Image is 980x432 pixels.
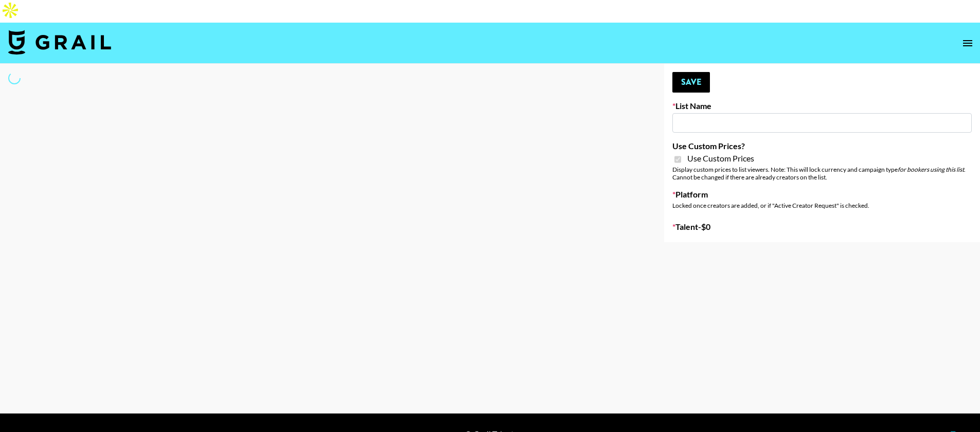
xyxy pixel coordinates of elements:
button: open drawer [957,33,978,53]
img: Grail Talent [8,30,111,55]
label: List Name [672,101,972,111]
span: Use Custom Prices [687,153,754,164]
label: Talent - $ 0 [672,222,972,232]
button: Save [672,72,710,93]
label: Platform [672,189,972,200]
div: Display custom prices to list viewers. Note: This will lock currency and campaign type . Cannot b... [672,166,972,181]
div: Locked once creators are added, or if "Active Creator Request" is checked. [672,202,972,209]
em: for bookers using this list [898,166,964,173]
label: Use Custom Prices? [672,141,972,151]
